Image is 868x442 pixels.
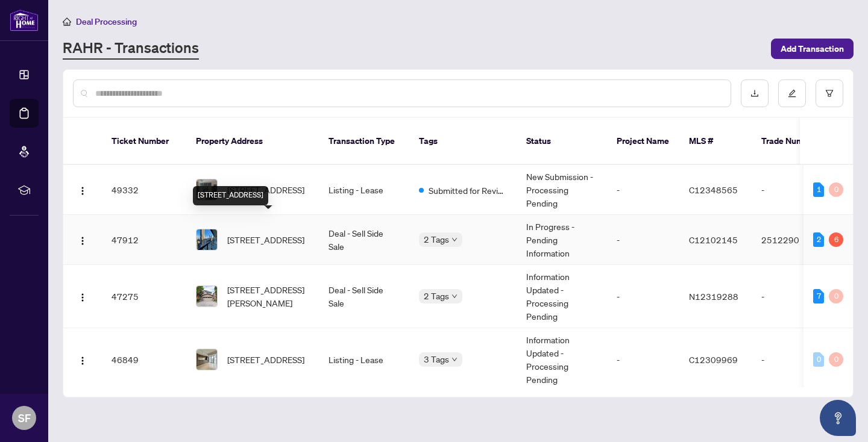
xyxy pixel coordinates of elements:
[813,289,824,303] div: 7
[451,356,458,363] span: down
[197,349,217,370] img: thumbnail-img
[186,118,319,165] th: Property Address
[752,328,836,391] td: -
[227,353,304,366] span: [STREET_ADDRESS]
[825,89,834,98] span: filter
[689,184,738,195] span: C12348565
[517,328,607,391] td: Information Updated - Processing Pending
[689,234,738,245] span: C12102145
[197,229,217,250] img: thumbnail-img
[227,233,304,246] span: [STREET_ADDRESS]
[813,182,824,197] div: 1
[741,79,769,107] button: download
[607,328,679,391] td: -
[319,328,409,391] td: Listing - Lease
[102,165,186,215] td: 49332
[771,39,854,59] button: Add Transaction
[424,232,449,246] span: 2 Tags
[607,265,679,328] td: -
[788,89,796,98] span: edit
[424,289,449,303] span: 2 Tags
[197,179,217,200] img: thumbnail-img
[752,215,836,265] td: 2512290
[517,215,607,265] td: In Progress - Pending Information
[689,354,738,365] span: C12309969
[829,232,843,247] div: 6
[689,291,738,302] span: N12319288
[829,182,843,197] div: 0
[63,17,71,26] span: home
[76,16,137,27] span: Deal Processing
[752,165,836,215] td: -
[319,265,409,328] td: Deal - Sell Side Sale
[73,287,92,306] button: Logo
[78,293,87,302] img: Logo
[451,293,458,299] span: down
[424,352,449,366] span: 3 Tags
[829,289,843,303] div: 0
[63,38,199,60] a: RAHR - Transactions
[781,39,844,58] span: Add Transaction
[750,89,759,98] span: download
[829,352,843,367] div: 0
[752,118,836,165] th: Trade Number
[517,165,607,215] td: New Submission - Processing Pending
[73,180,92,199] button: Logo
[679,118,752,165] th: MLS #
[409,118,517,165] th: Tags
[227,183,304,196] span: [STREET_ADDRESS]
[102,265,186,328] td: 47275
[451,237,458,243] span: down
[517,118,607,165] th: Status
[78,186,87,196] img: Logo
[102,328,186,391] td: 46849
[18,409,31,426] span: SF
[193,186,268,205] div: [STREET_ADDRESS]
[319,118,409,165] th: Transaction Type
[813,352,824,367] div: 0
[429,184,507,197] span: Submitted for Review
[607,215,679,265] td: -
[816,79,843,107] button: filter
[517,265,607,328] td: Information Updated - Processing Pending
[778,79,806,107] button: edit
[10,9,39,31] img: logo
[73,230,92,249] button: Logo
[607,165,679,215] td: -
[319,215,409,265] td: Deal - Sell Side Sale
[227,283,309,310] span: [STREET_ADDRESS][PERSON_NAME]
[102,118,186,165] th: Ticket Number
[820,400,856,436] button: Open asap
[607,118,679,165] th: Project Name
[752,265,836,328] td: -
[197,286,217,307] img: thumbnail-img
[102,215,186,265] td: 47912
[78,236,87,246] img: Logo
[78,356,87,366] img: Logo
[319,165,409,215] td: Listing - Lease
[813,232,824,247] div: 2
[73,350,92,369] button: Logo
